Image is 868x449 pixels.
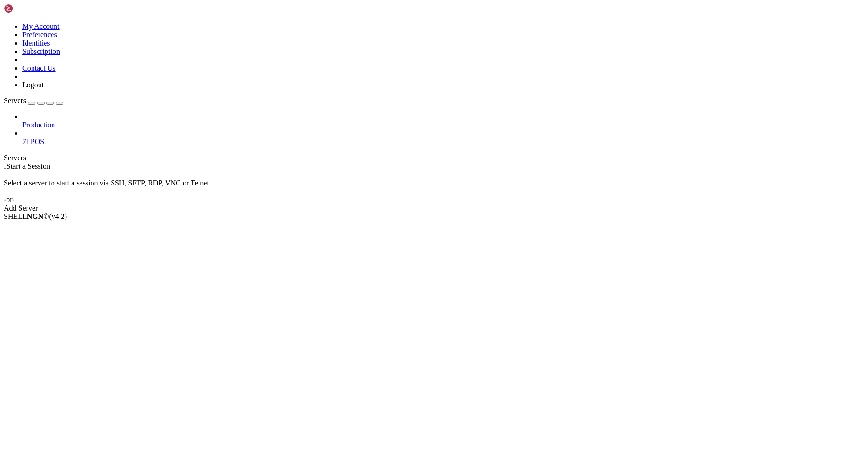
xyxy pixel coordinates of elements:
span: Servers [4,97,26,105]
a: My Account [22,22,60,30]
a: Identities [22,39,50,47]
span:  [4,162,7,170]
a: Logout [22,81,44,89]
span: Production [22,121,55,129]
a: Contact Us [22,64,56,72]
a: 7LPOS [22,138,864,146]
span: Start a Session [7,162,50,170]
b: NGN [27,212,44,220]
div: Select a server to start a session via SSH, SFTP, RDP, VNC or Telnet. -or- [4,171,864,204]
div: Add Server [4,204,864,212]
span: 4.2.0 [49,212,67,220]
a: Preferences [22,31,57,39]
li: 7LPOS [22,129,864,146]
a: Production [22,121,864,129]
div: Servers [4,154,864,162]
img: Shellngn [4,4,57,13]
span: SHELL © [4,212,67,220]
li: Production [22,112,864,129]
span: 7LPOS [22,138,44,145]
a: Subscription [22,47,60,55]
a: Servers [4,97,63,105]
